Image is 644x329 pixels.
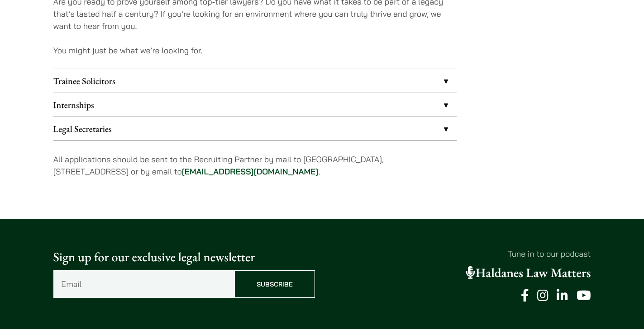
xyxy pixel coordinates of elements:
a: Internships [53,93,457,117]
p: Sign up for our exclusive legal newsletter [53,248,315,267]
a: Trainee Solicitors [53,69,457,93]
a: [EMAIL_ADDRESS][DOMAIN_NAME] [182,166,319,177]
input: Subscribe [234,270,315,298]
a: Legal Secretaries [53,117,457,141]
p: You might just be what we’re looking for. [53,44,457,56]
p: All applications should be sent to the Recruiting Partner by mail to [GEOGRAPHIC_DATA], [STREET_A... [53,153,457,178]
a: Haldanes Law Matters [466,265,591,281]
p: Tune in to our podcast [329,248,591,260]
input: Email [53,270,234,298]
